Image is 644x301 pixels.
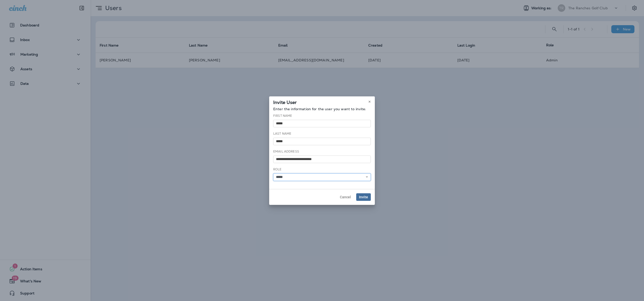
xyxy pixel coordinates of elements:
[273,149,299,154] label: Email Address
[356,193,371,201] button: Invite
[273,167,282,171] label: Role
[273,107,371,111] p: Enter the information for the user you want to invite:
[359,195,368,199] span: Invite
[273,132,291,136] label: Last Name
[273,114,292,118] label: First Name
[269,96,375,107] div: Invite User
[337,193,354,201] button: Cancel
[340,195,351,199] span: Cancel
